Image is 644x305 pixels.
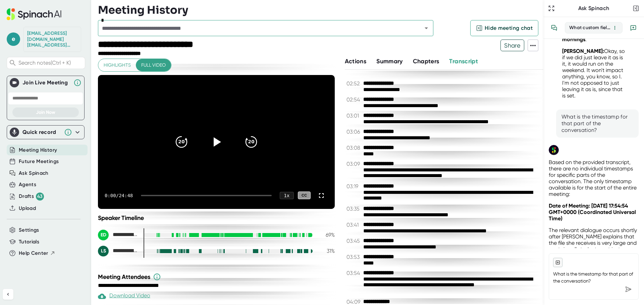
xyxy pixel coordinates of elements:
[345,58,366,65] span: Actions
[561,113,633,134] div: What is the timestamp for that part of the conversation?
[19,146,57,154] button: Meeting History
[346,238,362,244] span: 03:45
[105,193,133,198] div: 0:00 / 24:48
[136,59,171,71] button: Full video
[98,230,138,240] div: Elijah Dotson
[547,4,556,13] button: Expand to Ask Spinach page
[562,48,625,99] p: Okay, so if we did just leave it as is it, it would run on the weekend. It won't impact anything,...
[98,246,138,256] div: Loralyn Simmons
[500,40,524,51] button: Share
[413,58,439,65] span: Chapters
[631,4,641,13] button: Close conversation sidebar
[19,226,39,234] button: Settings
[10,76,82,89] div: Join Live MeetingJoin Live Meeting
[98,273,336,281] div: Meeting Attendees
[346,145,362,151] span: 03:08
[22,129,61,136] div: Quick record
[19,249,55,257] button: Help Center
[449,57,478,66] button: Transcript
[449,58,478,65] span: Transcript
[7,32,20,46] span: e
[346,183,362,189] span: 03:19
[12,107,79,117] button: Join Now
[10,126,82,139] div: Quick record
[547,21,561,34] button: View conversation history
[98,246,109,256] div: LS
[19,205,36,212] button: Upload
[11,79,18,86] img: Join Live Meeting
[346,80,362,87] span: 02:52
[27,30,77,48] div: edotson@starrez.com edotson@starrez.com
[345,57,366,66] button: Actions
[18,60,83,66] span: Search notes (Ctrl + K)
[19,193,44,201] button: Drafts 43
[318,232,335,238] div: 69 %
[19,249,48,257] span: Help Center
[549,203,636,222] strong: Date of Meeting: [DATE] 17:54:54 GMT+0000 (Coordinated Universal Time)
[346,270,362,276] span: 03:54
[36,193,44,201] div: 43
[19,158,59,165] button: Future Meetings
[22,79,70,86] div: Join Live Meeting
[422,23,431,33] button: Open
[569,25,611,31] div: What custom field should this be imported into?
[376,58,402,65] span: Summary
[346,299,362,305] span: 04:09
[413,57,439,66] button: Chapters
[346,112,362,119] span: 03:01
[622,283,634,295] div: Send message
[346,254,362,260] span: 03:53
[19,181,36,188] button: Agents
[562,48,604,54] strong: [PERSON_NAME]:
[36,109,55,115] span: Join Now
[346,129,362,135] span: 03:06
[98,230,109,240] div: ED
[104,61,131,69] span: Highlights
[556,5,631,12] div: Ask Spinach
[346,161,362,167] span: 03:09
[485,24,533,32] span: Hide meeting chat
[346,222,362,228] span: 03:41
[470,20,538,36] button: Hide meeting chat
[19,238,39,246] button: Tutorials
[98,4,188,16] h3: Meeting History
[346,206,362,212] span: 03:35
[19,169,49,177] button: Ask Spinach
[98,214,335,222] div: Speaker Timeline
[3,289,13,300] button: Collapse sidebar
[318,248,335,254] div: 31 %
[627,21,640,34] button: New conversation
[376,57,402,66] button: Summary
[346,96,362,103] span: 02:54
[98,59,136,71] button: Highlights
[98,292,150,300] div: Download Video
[549,227,639,259] p: The relevant dialogue occurs shortly after [PERSON_NAME] explains that the file she receives is v...
[298,192,311,199] div: CC
[549,159,639,197] p: Based on the provided transcript, there are no individual timestamps for specific parts of the co...
[141,61,166,69] span: Full video
[19,193,44,201] div: Drafts
[280,192,294,199] div: 1 x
